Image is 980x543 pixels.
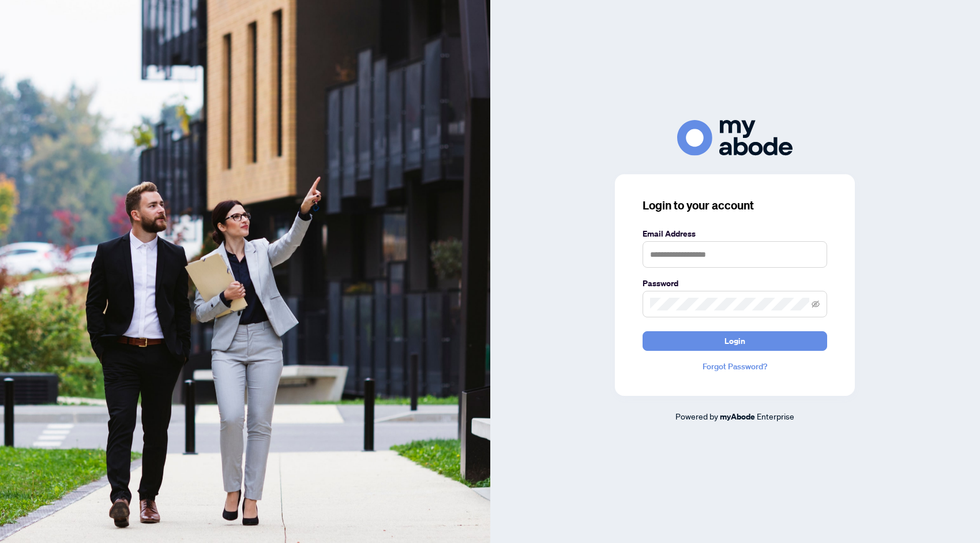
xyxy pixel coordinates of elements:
img: ma-logo [677,120,793,155]
a: myAbode [720,410,755,423]
span: Login [724,332,745,350]
a: Forgot Password? [643,360,827,373]
button: Login [643,331,827,351]
label: Email Address [643,227,827,240]
label: Password [643,277,827,290]
h3: Login to your account [643,197,827,214]
span: eye-invisible [812,300,820,308]
span: Powered by [675,411,718,421]
span: Enterprise [757,411,794,421]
